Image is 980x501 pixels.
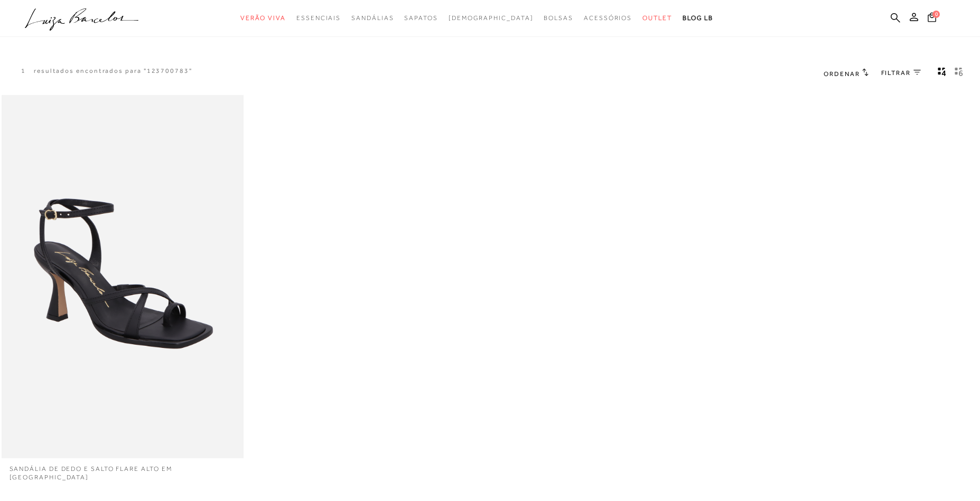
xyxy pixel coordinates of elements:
[3,97,243,457] img: SANDÁLIA DE DEDO E SALTO FLARE ALTO EM COURO PRETO
[351,8,394,28] a: noSubCategoriesText
[296,14,341,22] span: Essenciais
[642,14,672,22] span: Outlet
[2,458,244,483] a: SANDÁLIA DE DEDO E SALTO FLARE ALTO EM [GEOGRAPHIC_DATA]
[951,67,966,80] button: gridText6Desc
[824,70,860,78] span: Ordenar
[404,14,437,22] span: Sapatos
[925,12,939,26] button: 0
[240,8,286,28] a: noSubCategoriesText
[34,67,192,75] : resultados encontrados para "123700783"
[351,14,394,22] span: Sandálias
[584,14,632,22] span: Acessórios
[449,8,534,28] a: noSubCategoriesText
[240,14,286,22] span: Verão Viva
[881,69,911,78] span: FILTRAR
[683,8,713,28] a: BLOG LB
[404,8,437,28] a: noSubCategoriesText
[449,14,534,22] span: [DEMOGRAPHIC_DATA]
[935,67,949,80] button: Mostrar 4 produtos por linha
[642,8,672,28] a: noSubCategoriesText
[544,14,573,22] span: Bolsas
[544,8,573,28] a: noSubCategoriesText
[584,8,632,28] a: noSubCategoriesText
[683,14,713,22] span: BLOG LB
[296,8,341,28] a: noSubCategoriesText
[21,67,26,75] p: 1
[932,11,940,18] span: 0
